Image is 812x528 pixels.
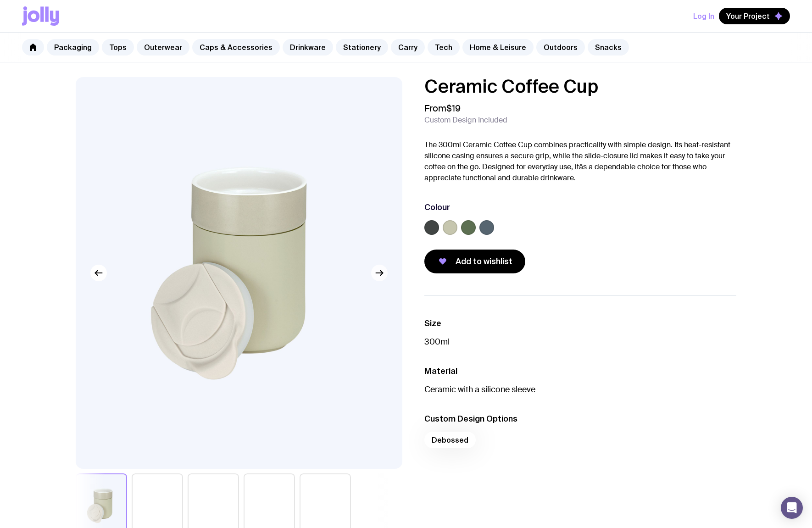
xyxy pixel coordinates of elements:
span: $19 [446,102,461,114]
a: Home & Leisure [462,39,534,56]
div: Open Intercom Messenger [781,497,803,519]
a: Outdoors [536,39,585,56]
h1: Ceramic Coffee Cup [424,77,736,95]
h3: Custom Design Options [424,413,736,424]
span: Custom Design Included [424,116,507,125]
span: From [424,103,461,114]
p: 300ml [424,336,736,347]
span: Your Project [726,11,770,21]
a: Stationery [336,39,388,56]
a: Carry [391,39,425,56]
p: The 300ml Ceramic Coffee Cup combines practicality with simple design. Its heat-resistant silicon... [424,139,736,183]
a: Tech [428,39,460,56]
button: Your Project [719,8,790,24]
p: Ceramic with a silicone sleeve [424,384,736,395]
h3: Size [424,318,736,329]
a: Snacks [588,39,629,56]
a: Packaging [47,39,99,56]
a: Tops [102,39,134,56]
a: Caps & Accessories [192,39,280,56]
span: Add to wishlist [456,256,512,267]
button: Add to wishlist [424,250,525,273]
h3: Material [424,366,736,377]
button: Log In [693,8,714,24]
a: Outerwear [137,39,189,56]
a: Drinkware [283,39,333,56]
h3: Colour [424,202,450,213]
